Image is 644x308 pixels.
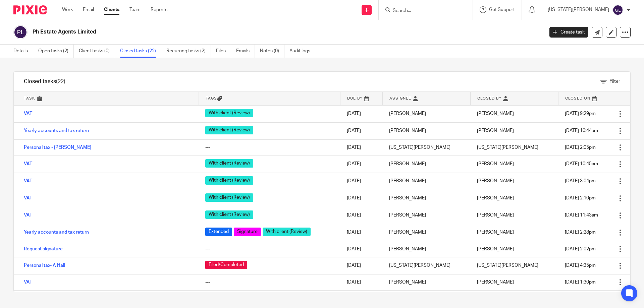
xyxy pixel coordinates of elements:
a: Audit logs [289,45,315,58]
span: [PERSON_NAME] [477,128,514,133]
td: [DATE] [340,274,382,290]
td: [DATE] [340,173,382,190]
span: [US_STATE][PERSON_NAME] [477,145,538,150]
a: Personal tax - [PERSON_NAME] [24,145,91,150]
a: Work [62,6,73,13]
a: Email [83,6,94,13]
span: [DATE] 2:05pm [565,145,596,150]
a: Details [13,45,33,58]
span: [DATE] 4:35pm [565,263,596,268]
td: [PERSON_NAME] [382,241,470,257]
td: [PERSON_NAME] [382,190,470,207]
a: VAT [24,111,32,116]
span: [DATE] 10:44am [565,128,598,133]
td: [PERSON_NAME] [382,207,470,224]
a: Clients [104,6,119,13]
span: With client (Review) [205,176,253,185]
span: Filter [609,79,620,84]
span: [PERSON_NAME] [477,179,514,183]
td: [DATE] [340,241,382,257]
td: [DATE] [340,190,382,207]
a: VAT [24,179,32,183]
a: Team [129,6,141,13]
a: VAT [24,162,32,166]
td: [DATE] [340,290,382,306]
span: With client (Review) [205,193,253,202]
td: [PERSON_NAME] [382,122,470,139]
td: [PERSON_NAME] [382,105,470,122]
a: VAT [24,280,32,285]
span: [PERSON_NAME] [477,230,514,235]
span: [DATE] 2:10pm [565,196,596,200]
span: With client (Review) [205,109,253,117]
span: [DATE] 1:30pm [565,280,596,285]
a: Yearly accounts and tax return [24,230,89,235]
h2: Ph Estate Agents Limited [33,28,438,36]
span: [PERSON_NAME] [477,196,514,200]
p: [US_STATE][PERSON_NAME] [548,6,609,13]
a: Client tasks (0) [79,45,115,58]
div: --- [205,246,333,252]
td: [PERSON_NAME] [382,224,470,241]
h1: Closed tasks [24,78,65,85]
span: [US_STATE][PERSON_NAME] [477,263,538,268]
a: Request signature [24,247,63,251]
span: [PERSON_NAME] [477,162,514,166]
td: [PERSON_NAME] [382,156,470,173]
span: [DATE] 2:28pm [565,230,596,235]
td: [US_STATE][PERSON_NAME] [382,257,470,274]
td: [DATE] [340,105,382,122]
span: Filed/Completed [205,261,247,269]
input: Search [392,8,452,14]
td: [DATE] [340,224,382,241]
span: [PERSON_NAME] [477,247,514,251]
td: [DATE] [340,207,382,224]
img: svg%3E [612,5,623,15]
a: VAT [24,196,32,200]
img: Pixie [13,5,47,14]
span: Get Support [489,7,515,12]
span: [DATE] 10:45am [565,162,598,166]
a: Recurring tasks (2) [166,45,211,58]
td: [US_STATE][PERSON_NAME] [382,139,470,156]
span: [PERSON_NAME] [477,213,514,218]
span: [DATE] 2:02pm [565,247,596,251]
span: [PERSON_NAME] [477,111,514,116]
span: [DATE] 9:29pm [565,111,596,116]
td: [PERSON_NAME] [382,274,470,290]
span: With client (Review) [205,210,253,219]
td: [DATE] [340,139,382,156]
th: Tags [199,92,340,105]
td: [PERSON_NAME] [382,173,470,190]
a: Reports [151,6,167,13]
span: Extended [205,228,232,236]
a: Personal tax- A Hall [24,263,65,268]
span: With client (Review) [205,159,253,168]
a: Create task [549,27,588,38]
td: [DATE] [340,156,382,173]
a: Closed tasks (22) [120,45,161,58]
td: [DATE] [340,122,382,139]
span: Signature [234,228,261,236]
div: --- [205,279,333,286]
div: --- [205,144,333,151]
a: VAT [24,213,32,218]
a: Yearly accounts and tax return [24,128,89,133]
span: (22) [56,79,65,84]
span: [DATE] 11:43am [565,213,598,218]
span: [PERSON_NAME] [477,280,514,285]
img: svg%3E [13,25,28,39]
td: [DATE] [340,257,382,274]
a: Files [216,45,231,58]
span: With client (Review) [263,228,311,236]
span: With client (Review) [205,126,253,134]
span: [DATE] 3:04pm [565,179,596,183]
td: [PERSON_NAME] [382,290,470,306]
a: Emails [236,45,255,58]
a: Open tasks (2) [38,45,74,58]
a: Notes (0) [260,45,284,58]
